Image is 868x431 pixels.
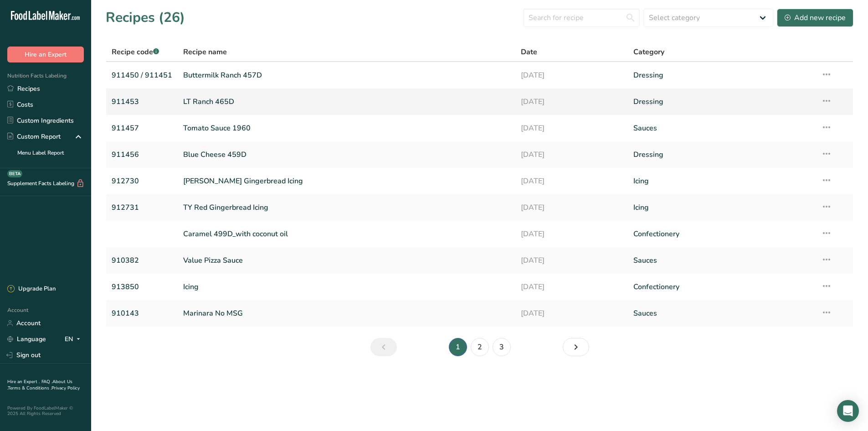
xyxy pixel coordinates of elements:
a: 910382 [112,251,172,270]
a: Next page [563,338,589,356]
a: Value Pizza Sauce [183,251,510,270]
a: Buttermilk Ranch 457D [183,66,510,85]
a: Caramel 499D_with coconut oil [183,224,510,244]
div: BETA [7,170,22,177]
a: Icing [633,198,810,217]
a: Dressing [633,92,810,111]
a: LT Ranch 465D [183,92,510,111]
a: Page 2. [471,338,489,356]
div: Add new recipe [785,12,846,23]
a: Sauces [633,304,810,323]
a: 911453 [112,92,172,111]
a: Marinara No MSG [183,304,510,323]
a: Page 3. [493,338,511,356]
input: Search for recipe [523,9,640,27]
a: [DATE] [521,277,622,296]
a: [DATE] [521,92,622,111]
span: Recipe name [183,47,227,57]
div: Open Intercom Messenger [837,400,859,422]
a: [DATE] [521,224,622,244]
a: 912731 [112,198,172,217]
a: Sauces [633,119,810,138]
a: FAQ . [41,379,52,385]
a: Hire an Expert . [7,379,40,385]
a: [DATE] [521,66,622,85]
a: Terms & Conditions . [8,385,51,391]
a: [DATE] [521,251,622,270]
a: Tomato Sauce 1960 [183,119,510,138]
a: 911457 [112,119,172,138]
div: Upgrade Plan [7,285,56,294]
span: Category [633,47,664,57]
a: [PERSON_NAME] Gingerbread Icing [183,171,510,191]
a: Confectionery [633,224,810,244]
div: Powered By FoodLabelMaker © 2025 All Rights Reserved [7,405,84,416]
span: Date [521,47,537,57]
button: Add new recipe [777,9,853,27]
a: Dressing [633,145,810,164]
div: EN [65,334,84,345]
a: 912730 [112,171,172,191]
a: [DATE] [521,145,622,164]
a: Confectionery [633,277,810,296]
a: Language [7,331,46,347]
a: 913850 [112,277,172,296]
button: Hire an Expert [7,47,84,62]
a: Icing [633,171,810,191]
a: Blue Cheese 459D [183,145,510,164]
a: About Us . [7,379,72,391]
a: [DATE] [521,198,622,217]
a: Icing [183,277,510,296]
a: [DATE] [521,119,622,138]
span: Recipe code [112,47,159,57]
a: Previous page [370,338,397,356]
a: TY Red Gingerbread Icing [183,198,510,217]
a: [DATE] [521,171,622,191]
a: Dressing [633,66,810,85]
a: Sauces [633,251,810,270]
a: Privacy Policy [51,385,80,391]
a: 910143 [112,304,172,323]
a: 911456 [112,145,172,164]
h1: Recipes (26) [106,7,185,28]
div: Custom Report [7,132,61,141]
a: 911450 / 911451 [112,66,172,85]
a: [DATE] [521,304,622,323]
